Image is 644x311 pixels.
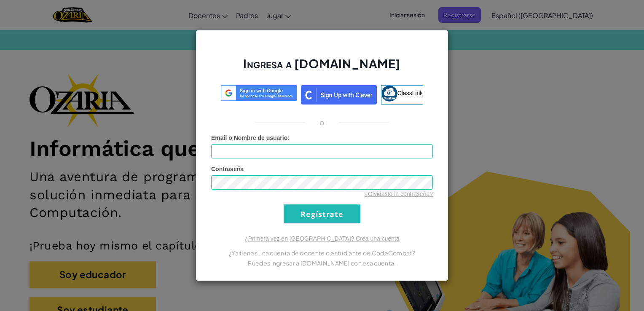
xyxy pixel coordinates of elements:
a: ¿Olvidaste la contraseña? [364,190,433,197]
input: Regístrate [284,204,360,223]
span: Contraseña [211,166,244,172]
p: ¿Ya tienes una cuenta de docente o estudiante de CodeCombat? [211,248,433,258]
img: log-in-google-sso.svg [221,85,297,101]
a: ¿Primera vez en [GEOGRAPHIC_DATA]? Crea una cuenta [244,235,400,242]
img: clever_sso_button@2x.png [301,85,377,105]
img: classlink-logo-small.png [381,86,397,102]
label: : [211,134,290,142]
p: Puedes ingresar a [DOMAIN_NAME] con esa cuenta. [211,258,433,268]
p: o [319,117,325,127]
span: Email o Nombre de usuario [211,134,287,141]
h2: Ingresa a [DOMAIN_NAME] [211,56,433,80]
span: ClassLink [397,90,423,97]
